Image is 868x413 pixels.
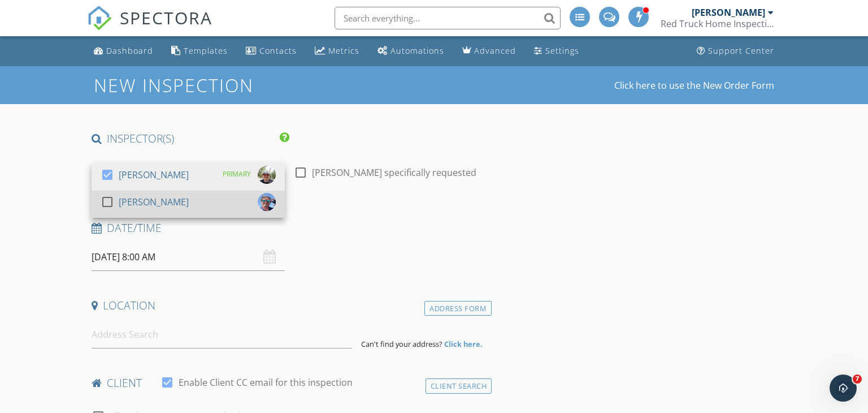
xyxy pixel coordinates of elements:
[92,376,488,390] h4: client
[259,45,297,56] div: Contacts
[89,41,158,62] a: Dashboard
[312,167,476,178] label: [PERSON_NAME] specifically requested
[87,6,112,31] img: The Best Home Inspection Software - Spectora
[92,131,289,146] h4: INSPECTOR(S)
[373,41,449,62] a: Automations (Basic)
[119,193,189,211] div: [PERSON_NAME]
[692,7,765,18] div: [PERSON_NAME]
[328,45,359,56] div: Metrics
[167,41,232,62] a: Templates
[92,298,488,313] h4: Location
[545,45,579,56] div: Settings
[92,321,353,349] input: Address Search
[390,45,444,56] div: Automations
[119,166,189,184] div: [PERSON_NAME]
[87,15,212,39] a: SPECTORA
[661,18,774,29] div: Red Truck Home Inspections PLLC
[458,41,520,62] a: Advanced
[94,75,344,95] h1: New Inspection
[120,6,212,29] span: SPECTORA
[614,81,774,90] a: Click here to use the New Order Form
[106,45,153,56] div: Dashboard
[426,378,492,394] div: Client Search
[241,41,301,62] a: Contacts
[184,45,228,56] div: Templates
[179,377,353,388] label: Enable Client CC email for this inspection
[530,41,584,62] a: Settings
[258,166,276,184] img: 20250911_130601.jpg
[474,45,516,56] div: Advanced
[92,221,488,235] h4: Date/Time
[424,301,492,316] div: Address Form
[335,7,561,29] input: Search everything...
[310,41,364,62] a: Metrics
[830,375,857,402] iframe: Intercom live chat
[708,45,774,56] div: Support Center
[92,243,285,271] input: Select date
[853,375,862,384] span: 7
[258,193,276,211] img: img_8606.jpeg
[692,41,779,62] a: Support Center
[361,339,442,349] span: Can't find your address?
[223,166,251,183] div: PRIMARY
[444,339,483,349] strong: Click here.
